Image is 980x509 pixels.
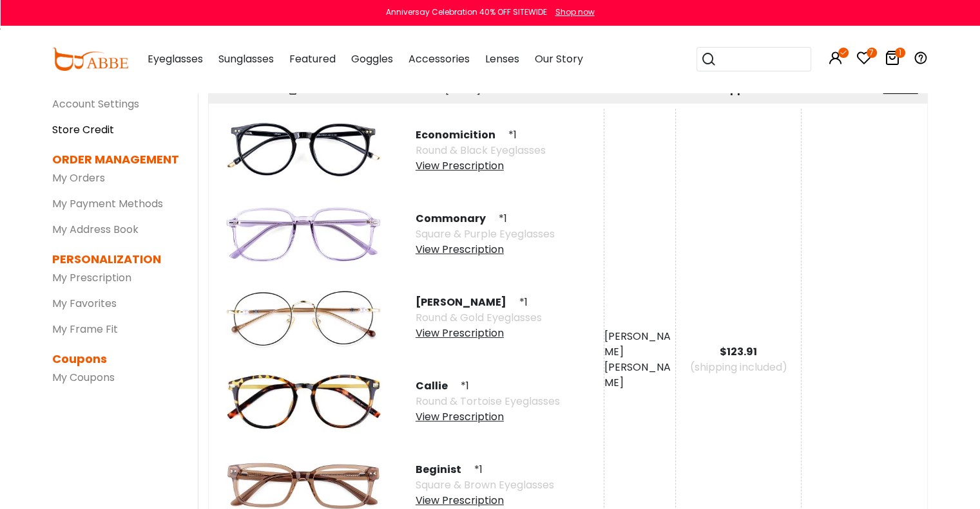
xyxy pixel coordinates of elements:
[416,143,546,158] span: Round & Black Eyeglasses
[408,51,470,66] span: Accessories
[885,53,900,68] a: 1
[895,48,905,58] i: 1
[416,462,472,477] span: Beginist
[220,360,387,443] img: product image
[52,270,131,285] a: My Prescription
[52,222,139,237] a: My Address Book
[52,370,115,385] a: My Coupons
[218,51,274,66] span: Sunglasses
[52,322,118,337] a: My Frame Fit
[416,378,458,393] span: Callie
[485,51,519,66] span: Lenses
[416,394,560,409] span: Round & Tortoise Eyeglasses
[416,158,546,174] div: View Prescription
[220,276,387,360] img: product image
[416,409,560,425] div: View Prescription
[52,250,179,268] dt: PERSONALIZATION
[220,192,387,276] img: product image
[416,477,554,492] span: Square & Brown Eyeglasses
[416,310,542,325] span: Round & Gold Eyeglasses
[676,344,801,360] div: $123.91
[856,53,872,68] a: 7
[416,493,554,508] div: View Prescription
[416,326,542,341] div: View Prescription
[52,122,114,137] a: Store Credit
[148,51,203,66] span: Eyeglasses
[676,360,801,375] div: (shipping included)
[604,360,676,391] div: [PERSON_NAME]
[549,6,595,17] a: Shop now
[416,227,555,241] span: Square & Purple Eyeglasses
[52,151,179,168] dt: ORDER MANAGEMENT
[52,48,128,71] img: abbeglasses.com
[52,296,117,311] a: My Favorites
[386,6,547,18] div: Anniversay Celebration 40% OFF SITEWIDE
[52,196,163,211] a: My Payment Methods
[289,51,336,66] span: Featured
[604,329,676,360] div: [PERSON_NAME]
[555,6,595,18] div: Shop now
[535,51,583,66] span: Our Story
[416,211,496,226] span: Commonary
[416,127,506,142] span: Economicition
[416,242,555,257] div: View Prescription
[52,350,179,367] dt: Coupons
[416,295,517,310] span: [PERSON_NAME]
[351,51,393,66] span: Goggles
[867,48,877,58] i: 7
[220,109,387,192] img: product image
[52,97,139,111] a: Account Settings
[52,171,105,185] a: My Orders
